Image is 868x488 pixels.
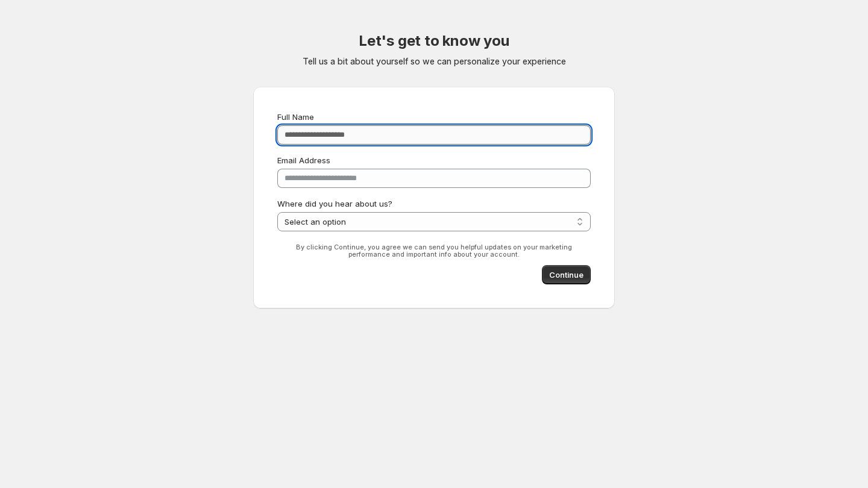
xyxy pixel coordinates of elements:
h2: Let's get to know you [359,31,509,51]
span: Email Address [277,155,330,165]
span: Continue [549,269,583,281]
p: By clicking Continue, you agree we can send you helpful updates on your marketing performance and... [277,243,591,258]
button: Continue [542,265,591,284]
span: Full Name [277,112,314,122]
span: Where did you hear about us? [277,199,392,208]
p: Tell us a bit about yourself so we can personalize your experience [303,55,566,67]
